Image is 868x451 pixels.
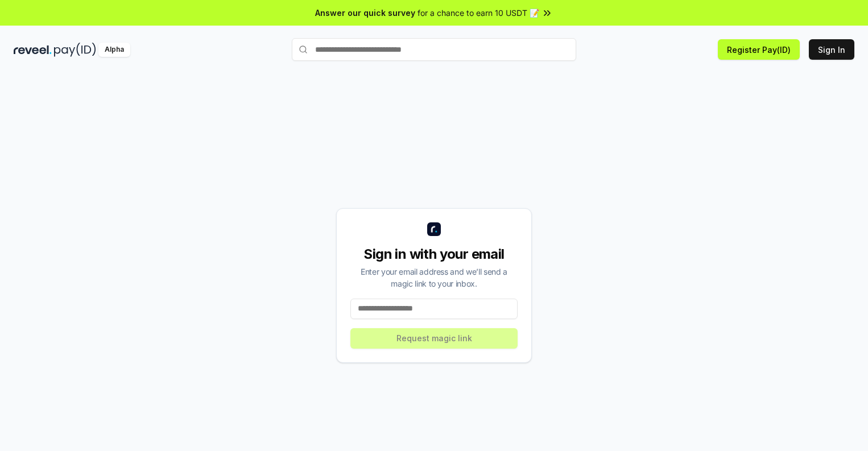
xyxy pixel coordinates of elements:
button: Register Pay(ID) [718,39,800,60]
span: Answer our quick survey [315,7,415,19]
div: Sign in with your email [350,245,518,263]
button: Sign In [809,39,854,60]
div: Enter your email address and we’ll send a magic link to your inbox. [350,266,518,289]
img: reveel_dark [14,43,52,57]
img: logo_small [427,222,441,236]
span: for a chance to earn 10 USDT 📝 [418,7,539,19]
img: pay_id [54,43,96,57]
div: Alpha [98,43,130,57]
